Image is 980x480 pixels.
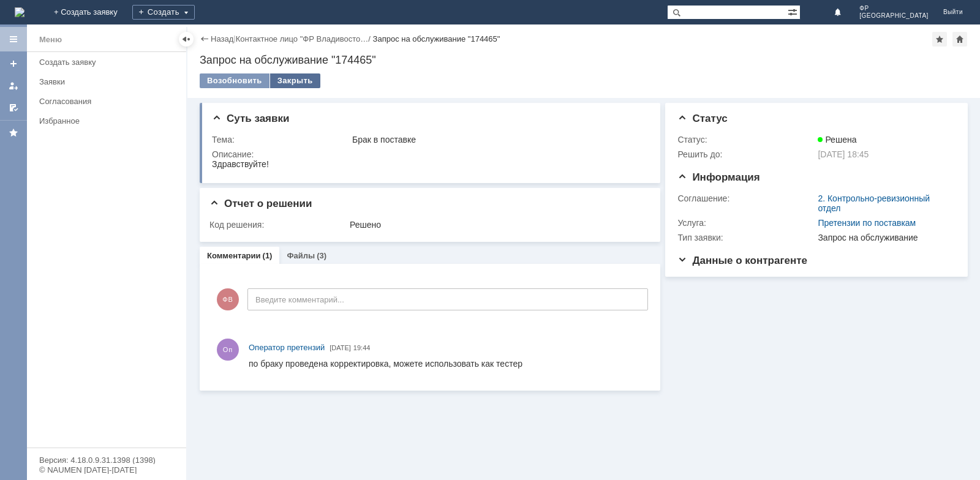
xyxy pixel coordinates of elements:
span: Данные о контрагенте [677,255,807,266]
a: Перейти на домашнюю страницу [15,7,24,17]
span: ФР [859,5,929,12]
span: Статус [677,113,727,124]
div: Тема: [212,135,350,144]
span: 19:44 [353,344,371,351]
img: logo [15,7,24,17]
span: Информация [677,171,759,183]
div: Описание: [212,149,646,159]
div: Добавить в избранное [932,32,947,47]
div: Меню [39,32,62,47]
div: Запрос на обслуживание "174465" [200,54,968,66]
a: Оператор претензий [249,342,325,354]
div: Версия: 4.18.0.9.31.1398 (1398) [39,456,174,464]
a: Заявки [34,72,184,91]
span: Отчет о решении [209,198,312,209]
div: Тип заявки: [677,233,815,242]
div: Согласования [39,97,179,106]
a: Согласования [34,92,184,111]
a: Создать заявку [4,54,23,73]
div: Создать [132,5,195,20]
a: 2. Контрольно-ревизионный отдел [818,193,930,213]
span: ФВ [217,288,239,310]
span: [DATE] 18:45 [818,149,869,159]
div: Запрос на обслуживание "174465" [373,34,500,43]
span: Оператор претензий [249,343,325,352]
div: Статус: [677,135,815,144]
div: Заявки [39,77,179,86]
div: Брак в поставке [352,135,644,144]
a: Мои заявки [4,76,23,96]
div: Решить до: [677,149,815,159]
div: Скрыть меню [179,32,194,47]
a: Комментарии [207,251,261,260]
a: Мои согласования [4,98,23,118]
span: [DATE] [330,344,351,351]
div: Услуга: [677,218,815,228]
span: Расширенный поиск [788,6,800,17]
div: / [236,34,373,43]
div: Запрос на обслуживание [818,233,950,242]
span: Суть заявки [212,113,289,124]
div: Решено [350,220,644,230]
a: Назад [211,34,233,43]
div: Создать заявку [39,58,179,67]
div: Соглашение: [677,193,815,203]
div: | [233,34,235,43]
a: Создать заявку [34,53,184,72]
a: Контактное лицо "ФР Владивосто… [236,34,369,43]
span: [GEOGRAPHIC_DATA] [859,12,929,20]
a: Файлы [287,251,315,260]
div: Избранное [39,116,165,126]
div: (3) [317,251,326,260]
span: Решена [818,135,856,144]
a: Претензии по поставкам [818,218,916,228]
div: (1) [263,251,273,260]
div: Сделать домашней страницей [952,32,967,47]
div: Код решения: [209,220,347,230]
div: © NAUMEN [DATE]-[DATE] [39,466,174,474]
